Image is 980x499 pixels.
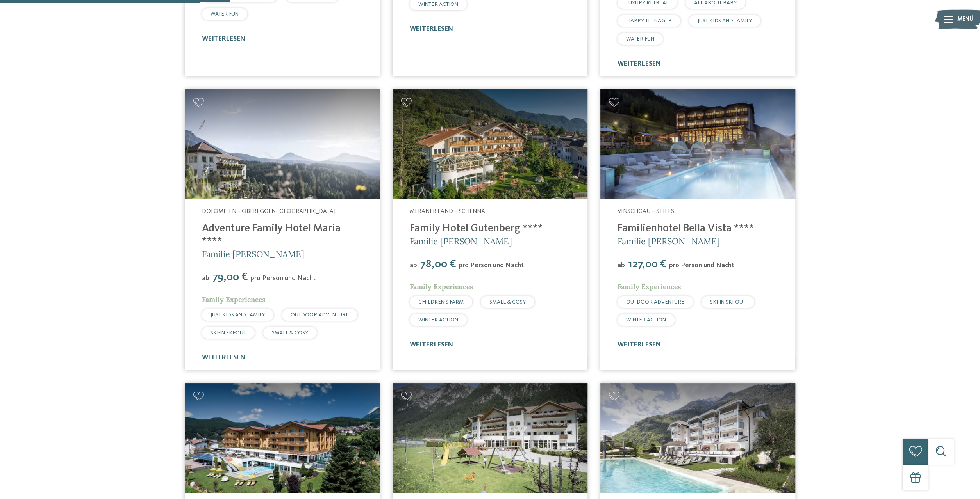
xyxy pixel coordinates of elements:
a: weiterlesen [410,341,453,348]
img: Adventure Family Hotel Maria **** [185,89,380,199]
a: weiterlesen [202,354,245,361]
span: pro Person und Nacht [459,262,524,269]
span: SMALL & COSY [489,299,526,305]
a: weiterlesen [618,60,661,67]
span: ab [202,275,209,282]
span: pro Person und Nacht [250,275,316,282]
a: Familienhotels gesucht? Hier findet ihr die besten! [393,383,587,493]
span: HAPPY TEENAGER [626,18,672,23]
span: CHILDREN’S FARM [418,299,464,305]
span: Vinschgau – Stilfs [618,208,674,215]
span: WATER FUN [626,36,654,42]
span: pro Person und Nacht [669,262,734,269]
span: SKI-IN SKI-OUT [710,299,746,305]
span: JUST KIDS AND FAMILY [211,312,265,318]
a: weiterlesen [202,36,245,42]
span: Familie [PERSON_NAME] [410,236,512,247]
a: Familienhotels gesucht? Hier findet ihr die besten! [185,89,380,199]
span: WATER FUN [211,11,239,17]
img: Kinderparadies Alpin ***ˢ [393,383,587,493]
a: weiterlesen [618,341,661,348]
span: ab [410,262,417,269]
span: WINTER ACTION [418,317,458,323]
a: weiterlesen [410,26,453,32]
span: WINTER ACTION [626,317,666,323]
span: 78,00 € [418,259,458,270]
span: Meraner Land – Schenna [410,208,485,215]
span: Familie [PERSON_NAME] [202,249,304,259]
img: Familienhotels gesucht? Hier findet ihr die besten! [600,383,795,493]
span: WINTER ACTION [418,2,458,7]
span: SKI-IN SKI-OUT [211,330,246,336]
img: Family Hotel Gutenberg **** [393,89,587,199]
a: Family Hotel Gutenberg **** [410,223,543,234]
img: Familienhotels gesucht? Hier findet ihr die besten! [600,89,795,199]
span: Family Experiences [618,282,681,291]
span: 127,00 € [626,259,668,270]
span: Dolomiten – Obereggen-[GEOGRAPHIC_DATA] [202,208,336,215]
a: Familienhotels gesucht? Hier findet ihr die besten! [185,383,380,493]
a: Familienhotel Bella Vista **** [618,223,754,234]
span: SMALL & COSY [272,330,308,336]
span: ab [618,262,625,269]
span: Family Experiences [202,295,266,304]
span: OUTDOOR ADVENTURE [291,312,349,318]
span: OUTDOOR ADVENTURE [626,299,684,305]
a: Familienhotels gesucht? Hier findet ihr die besten! [393,89,587,199]
span: Family Experiences [410,282,473,291]
span: 79,00 € [210,272,250,283]
span: Familie [PERSON_NAME] [618,236,720,247]
a: Adventure Family Hotel Maria **** [202,223,341,247]
span: JUST KIDS AND FAMILY [698,18,752,23]
img: Family Home Alpenhof **** [185,383,380,493]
